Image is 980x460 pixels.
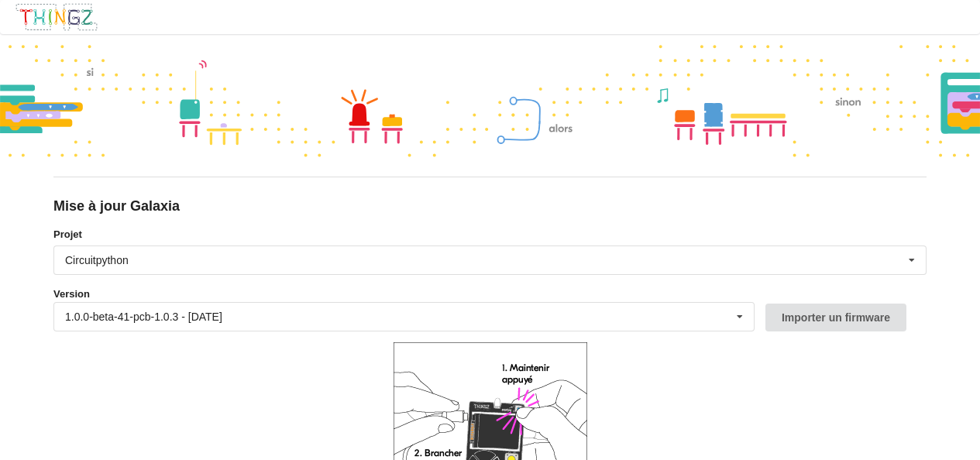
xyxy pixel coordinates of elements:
div: Circuitpython [65,255,129,266]
label: Version [53,287,90,302]
img: thingz_logo.png [15,2,98,32]
div: Mise à jour Galaxia [53,197,927,215]
label: Projet [53,227,927,242]
button: Importer un firmware [765,304,906,331]
div: 1.0.0-beta-41-pcb-1.0.3 - [DATE] [65,311,222,322]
